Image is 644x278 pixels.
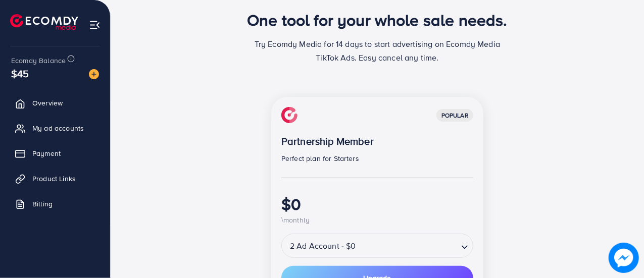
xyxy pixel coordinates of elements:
[8,194,103,214] a: Billing
[288,237,358,255] span: 2 Ad Account - $0
[247,10,508,29] h1: One tool for your whole sale needs.
[281,215,310,225] span: \monthly
[281,107,298,123] img: img
[609,243,639,273] img: image
[11,55,66,66] span: Ecomdy Balance
[8,143,103,163] a: Payment
[32,174,76,184] span: Product Links
[8,169,103,189] a: Product Links
[436,109,473,122] div: popular
[281,194,473,213] h1: $0
[281,152,473,164] p: Perfect plan for Starters
[11,66,29,81] span: $45
[281,135,473,147] p: Partnership Member
[8,118,103,138] a: My ad accounts
[32,98,63,108] span: Overview
[32,199,53,209] span: Billing
[89,19,101,31] img: menu
[359,237,457,255] input: Search for option
[10,14,78,30] img: logo
[32,123,84,133] span: My ad accounts
[281,234,473,258] div: Search for option
[32,148,61,158] span: Payment
[251,37,504,65] p: Try Ecomdy Media for 14 days to start advertising on Ecomdy Media TikTok Ads. Easy cancel any time.
[89,69,99,79] img: image
[8,93,103,113] a: Overview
